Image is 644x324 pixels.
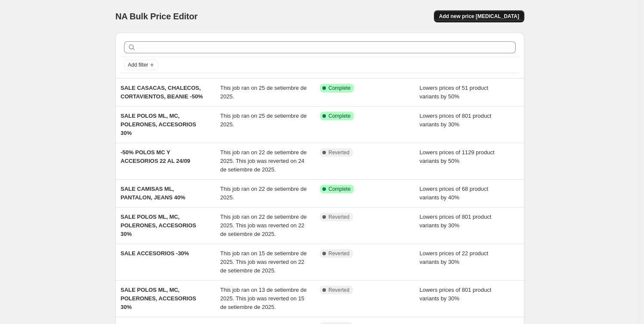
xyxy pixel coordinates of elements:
[220,85,307,100] span: This job ran on 25 de setiembre de 2025.
[128,61,148,68] span: Add filter
[328,85,350,92] span: Complete
[328,149,350,156] span: Reverted
[439,13,519,20] span: Add new price [MEDICAL_DATA]
[115,12,198,21] span: NA Bulk Price Editor
[328,287,350,293] span: Reverted
[420,287,492,302] span: Lowers prices of 801 product variants by 30%
[328,250,350,257] span: Reverted
[121,113,196,136] span: SALE POLOS ML, MC, POLERONES, ACCESORIOS 30%
[121,85,203,100] span: SALE CASACAS, CHALECOS, CORTAVIENTOS, BEANIE -50%
[121,149,190,164] span: -50% POLOS MC Y ACCESORIOS 22 AL 24/09
[124,60,158,70] button: Add filter
[434,10,524,22] button: Add new price [MEDICAL_DATA]
[220,149,307,173] span: This job ran on 22 de setiembre de 2025. This job was reverted on 24 de setiembre de 2025.
[121,250,189,257] span: SALE ACCESORIOS -30%
[420,250,489,265] span: Lowers prices of 22 product variants by 30%
[328,214,350,220] span: Reverted
[420,113,492,128] span: Lowers prices of 801 product variants by 30%
[220,214,307,237] span: This job ran on 22 de setiembre de 2025. This job was reverted on 22 de setiembre de 2025.
[420,85,489,100] span: Lowers prices of 51 product variants by 50%
[121,186,186,201] span: SALE CAMISAS ML, PANTALON, JEANS 40%
[420,214,492,229] span: Lowers prices of 801 product variants by 30%
[220,113,307,128] span: This job ran on 25 de setiembre de 2025.
[220,250,307,274] span: This job ran on 15 de setiembre de 2025. This job was reverted on 22 de setiembre de 2025.
[220,186,307,201] span: This job ran on 22 de setiembre de 2025.
[220,287,307,310] span: This job ran on 13 de setiembre de 2025. This job was reverted on 15 de setiembre de 2025.
[121,214,196,237] span: SALE POLOS ML, MC, POLERONES, ACCESORIOS 30%
[328,186,350,193] span: Complete
[121,287,196,310] span: SALE POLOS ML, MC, POLERONES, ACCESORIOS 30%
[328,113,350,119] span: Complete
[420,186,489,201] span: Lowers prices of 68 product variants by 40%
[420,149,495,164] span: Lowers prices of 1129 product variants by 50%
